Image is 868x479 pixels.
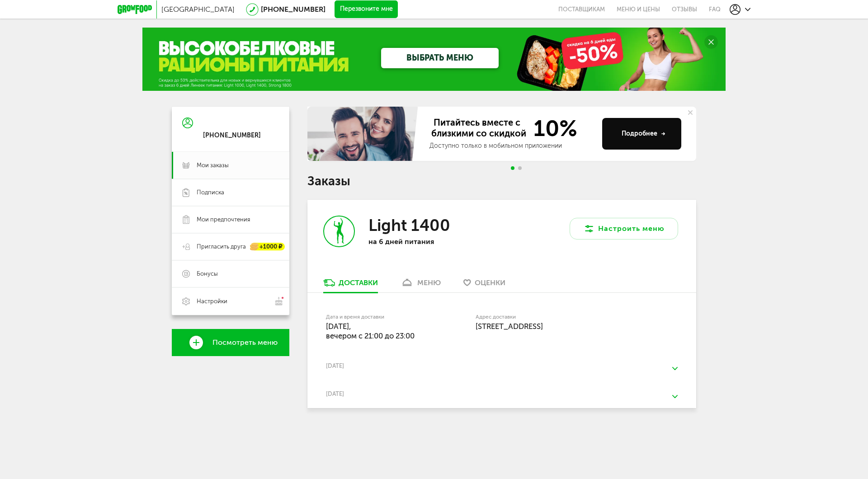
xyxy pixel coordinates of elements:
[261,5,325,14] a: [PHONE_NUMBER]
[339,278,378,287] div: Доставки
[203,131,261,140] div: [PHONE_NUMBER]
[622,129,665,138] div: Подробнее
[197,161,229,169] span: Мои заказы
[172,206,289,233] a: Мои предпочтения
[518,166,522,170] span: Go to slide 2
[212,338,278,347] span: Посмотреть меню
[381,48,499,68] a: ВЫБРАТЬ МЕНЮ
[307,175,696,187] h1: Заказы
[429,141,595,150] div: Доступно только в мобильном приложении
[250,243,285,251] div: +1000 ₽
[417,278,441,287] div: меню
[459,278,510,292] a: Оценки
[326,362,677,369] div: [DATE]
[307,107,420,161] img: family-banner.579af9d.jpg
[570,218,678,239] button: Настроить меню
[326,315,429,319] label: Дата и время доставки
[476,322,543,331] span: [STREET_ADDRESS]
[396,278,445,292] a: меню
[172,287,289,315] a: Настройки
[197,188,224,197] span: Подписка
[368,216,450,235] h3: Light 1400
[476,315,644,319] label: Адрес доставки
[172,329,289,356] a: Посмотреть меню
[335,0,398,19] button: Перезвоните мне
[161,5,235,14] span: [GEOGRAPHIC_DATA]
[197,297,227,305] span: Настройки
[511,166,514,170] span: Go to slide 1
[672,395,678,398] img: arrow-down-green.fb8ae4f.svg
[319,278,382,292] a: Доставки
[172,260,289,287] a: Бонусы
[475,278,505,287] span: Оценки
[429,117,528,140] span: Питайтесь вместе с близкими со скидкой
[326,322,415,340] span: [DATE], вечером c 21:00 до 23:00
[172,233,289,260] a: Пригласить друга +1000 ₽
[197,270,218,278] span: Бонусы
[602,118,681,150] button: Подробнее
[197,243,246,251] span: Пригласить друга
[368,237,486,246] p: на 6 дней питания
[172,179,289,206] a: Подписка
[528,117,577,140] span: 10%
[326,390,677,397] div: [DATE]
[672,367,678,370] img: arrow-down-green.fb8ae4f.svg
[197,216,250,224] span: Мои предпочтения
[172,152,289,179] a: Мои заказы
